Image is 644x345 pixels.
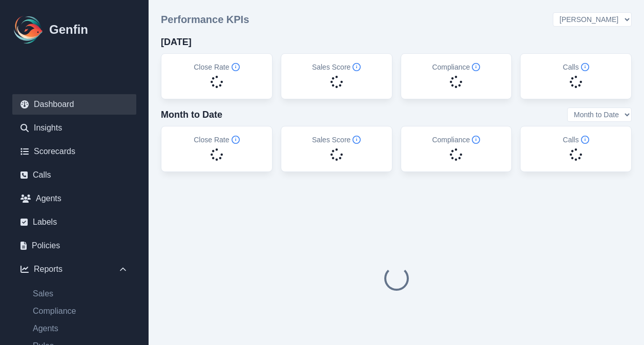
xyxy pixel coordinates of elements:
h5: Sales Score [312,62,361,72]
h5: Calls [563,135,589,145]
span: Info [581,63,589,71]
span: Info [581,136,589,144]
h5: Compliance [432,62,480,72]
a: Calls [12,165,136,185]
a: Insights [12,118,136,138]
span: Info [472,136,480,144]
a: Sales [25,288,136,300]
h1: Genfin [49,21,88,38]
span: Info [472,63,480,71]
span: Info [352,63,361,71]
h3: Performance KPIs [161,12,249,27]
a: Agents [25,322,136,335]
h5: Compliance [432,135,480,145]
a: Compliance [25,305,136,317]
h5: Close Rate [194,135,239,145]
a: Agents [12,188,136,209]
h5: Calls [563,62,589,72]
h5: Sales Score [312,135,361,145]
h4: Month to Date [161,107,222,122]
h4: [DATE] [161,35,192,49]
a: Dashboard [12,94,136,115]
div: Reports [12,259,136,279]
a: Policies [12,235,136,256]
span: Info [352,136,361,144]
h5: Close Rate [194,62,239,72]
a: Labels [12,212,136,232]
span: Info [232,136,240,144]
span: Info [232,63,240,71]
img: Logo [12,13,45,46]
a: Scorecards [12,141,136,162]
